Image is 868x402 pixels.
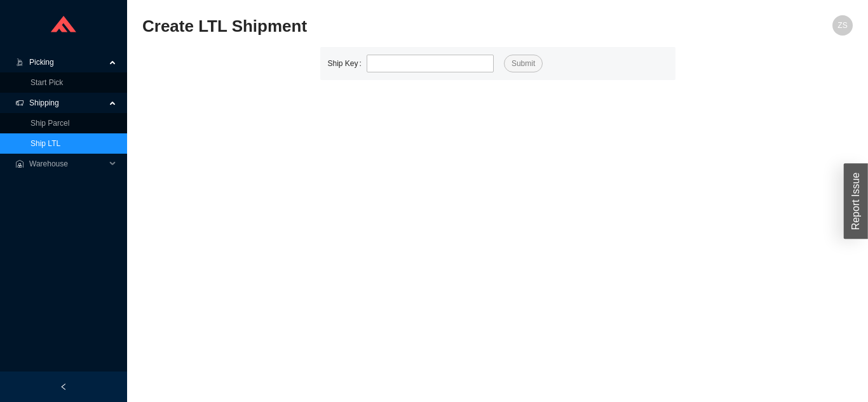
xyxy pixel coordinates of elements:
[504,55,543,72] button: Submit
[29,154,105,174] span: Warehouse
[31,78,63,87] a: Start Pick
[60,383,67,391] span: left
[328,55,367,72] label: Ship Key
[29,93,105,113] span: Shipping
[31,119,69,128] a: Ship Parcel
[142,15,675,37] h2: Create LTL Shipment
[29,52,105,72] span: Picking
[837,15,847,36] span: ZS
[31,139,60,148] a: Ship LTL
